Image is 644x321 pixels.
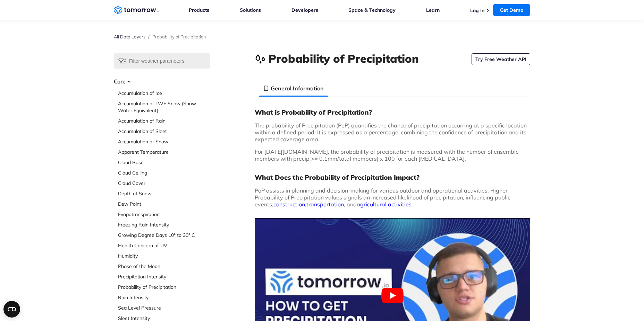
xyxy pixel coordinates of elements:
[255,173,530,181] h3: What Does the Probability of Precipitation Impact?
[118,180,210,187] a: Cloud Cover
[426,7,440,13] a: Learn
[255,187,510,208] span: PoP assists in planning and decision-making for various outdoor and operational activities. Highe...
[114,77,210,86] h3: Core
[118,232,210,239] a: Growing Degree Days 10° to 30° C
[148,34,150,39] span: /
[472,53,530,65] a: Try Free Weather API
[269,51,419,66] h1: Probability of Precipitation
[118,211,210,218] a: Evapotranspiration
[357,201,412,208] a: agricultural activities
[118,304,210,311] a: Sea Level Pressure
[118,190,210,197] a: Depth of Snow
[118,90,210,97] a: Accumulation of Ice
[273,201,305,208] a: construction
[3,301,20,318] button: Open CMP widget
[118,138,210,145] a: Accumulation of Snow
[114,5,159,15] a: Home link
[291,7,318,13] a: Developers
[240,7,261,13] a: Solutions
[118,221,210,228] a: Freezing Rain Intensity
[189,7,209,13] a: Products
[118,284,210,291] a: Probability of Precipitation
[118,242,210,249] a: Health Concern of UV
[306,201,344,208] a: transportation
[152,34,206,39] span: Probability of Precipitation
[118,128,210,135] a: Accumulation of Sleet
[255,108,530,116] h3: What is Probability of Precipitation?
[118,252,210,259] a: Humidity
[255,148,519,162] span: For [DATE][DOMAIN_NAME], the probability of precipitation is measured with the number of ensemble...
[470,7,484,14] a: Log In
[118,149,210,155] a: Apparent Temperature
[118,263,210,270] a: Phase of the Moon
[118,273,210,280] a: Precipitation Intensity
[259,80,328,97] li: General Information
[118,117,210,124] a: Accumulation of Rain
[118,159,210,166] a: Cloud Base
[114,34,145,39] a: All Data Layers
[255,122,527,143] span: The probability of Precipitation (PoP) quantifies the chance of precipitation occurring at a spec...
[118,100,210,114] a: Accumulation of LWE Snow (Snow Water Equivalent)
[118,200,210,207] a: Dew Point
[114,53,210,69] input: Filter weather parameters
[348,7,396,13] a: Space & Technology
[118,169,210,176] a: Cloud Ceiling
[493,4,530,16] a: Get Demo
[118,294,210,301] a: Rain Intensity
[271,84,324,92] h3: General Information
